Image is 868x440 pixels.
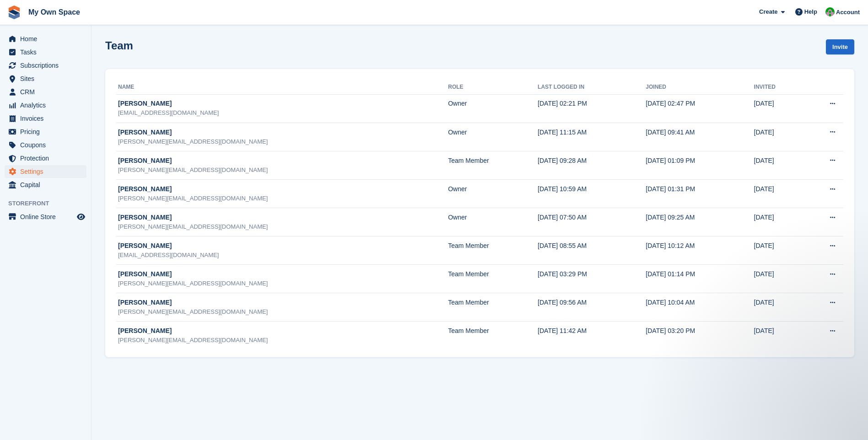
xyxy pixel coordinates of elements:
[538,123,646,151] td: [DATE] 11:15 AM
[5,32,86,45] a: menu
[538,236,646,265] td: [DATE] 08:55 AM
[538,179,646,208] td: [DATE] 10:59 AM
[538,94,646,123] td: [DATE] 02:21 PM
[754,236,802,265] td: [DATE]
[118,307,448,317] div: [PERSON_NAME][EMAIL_ADDRESS][DOMAIN_NAME]
[20,59,75,72] span: Subscriptions
[646,293,754,322] td: [DATE] 10:04 AM
[538,208,646,236] td: [DATE] 07:50 AM
[8,199,91,208] span: Storefront
[448,179,538,208] td: Owner
[118,298,448,307] div: [PERSON_NAME]
[20,210,75,223] span: Online Store
[754,80,802,95] th: Invited
[20,32,75,45] span: Home
[20,112,75,125] span: Invoices
[448,293,538,322] td: Team Member
[759,7,777,16] span: Create
[646,151,754,179] td: [DATE] 01:09 PM
[646,322,754,350] td: [DATE] 03:20 PM
[754,208,802,236] td: [DATE]
[75,211,86,222] a: Preview store
[448,236,538,265] td: Team Member
[20,165,75,178] span: Settings
[20,99,75,112] span: Analytics
[118,99,448,108] div: [PERSON_NAME]
[448,80,538,95] th: Role
[5,72,86,85] a: menu
[20,86,75,98] span: CRM
[804,7,817,16] span: Help
[448,151,538,179] td: Team Member
[754,322,802,350] td: [DATE]
[5,165,86,178] a: menu
[5,210,86,223] a: menu
[118,108,448,118] div: [EMAIL_ADDRESS][DOMAIN_NAME]
[20,152,75,165] span: Protection
[5,112,86,125] a: menu
[118,194,448,203] div: [PERSON_NAME][EMAIL_ADDRESS][DOMAIN_NAME]
[118,222,448,231] div: [PERSON_NAME][EMAIL_ADDRESS][DOMAIN_NAME]
[646,236,754,265] td: [DATE] 10:12 AM
[5,86,86,98] a: menu
[538,322,646,350] td: [DATE] 11:42 AM
[20,125,75,138] span: Pricing
[448,123,538,151] td: Owner
[754,265,802,293] td: [DATE]
[116,80,448,95] th: Name
[20,178,75,191] span: Capital
[825,7,835,16] img: Paula Harris
[5,99,86,112] a: menu
[105,39,133,52] h1: Team
[754,151,802,179] td: [DATE]
[646,80,754,95] th: Joined
[646,94,754,123] td: [DATE] 02:47 PM
[538,151,646,179] td: [DATE] 09:28 AM
[5,46,86,59] a: menu
[646,123,754,151] td: [DATE] 09:41 AM
[118,137,448,146] div: [PERSON_NAME][EMAIL_ADDRESS][DOMAIN_NAME]
[448,208,538,236] td: Owner
[538,293,646,322] td: [DATE] 09:56 AM
[20,72,75,85] span: Sites
[538,265,646,293] td: [DATE] 03:29 PM
[20,46,75,59] span: Tasks
[448,322,538,350] td: Team Member
[646,265,754,293] td: [DATE] 01:14 PM
[118,166,448,175] div: [PERSON_NAME][EMAIL_ADDRESS][DOMAIN_NAME]
[826,39,854,54] a: Invite
[20,139,75,151] span: Coupons
[118,269,448,279] div: [PERSON_NAME]
[118,213,448,222] div: [PERSON_NAME]
[754,179,802,208] td: [DATE]
[538,80,646,95] th: Last logged in
[836,8,860,17] span: Account
[5,178,86,191] a: menu
[118,251,448,260] div: [EMAIL_ADDRESS][DOMAIN_NAME]
[5,59,86,72] a: menu
[448,265,538,293] td: Team Member
[754,293,802,322] td: [DATE]
[118,241,448,251] div: [PERSON_NAME]
[5,139,86,151] a: menu
[754,123,802,151] td: [DATE]
[118,279,448,288] div: [PERSON_NAME][EMAIL_ADDRESS][DOMAIN_NAME]
[118,326,448,336] div: [PERSON_NAME]
[118,184,448,194] div: [PERSON_NAME]
[118,156,448,166] div: [PERSON_NAME]
[754,94,802,123] td: [DATE]
[646,179,754,208] td: [DATE] 01:31 PM
[5,152,86,165] a: menu
[448,94,538,123] td: Owner
[118,128,448,137] div: [PERSON_NAME]
[646,208,754,236] td: [DATE] 09:25 AM
[5,125,86,138] a: menu
[118,336,448,345] div: [PERSON_NAME][EMAIL_ADDRESS][DOMAIN_NAME]
[25,5,84,20] a: My Own Space
[7,5,21,19] img: stora-icon-8386f47178a22dfd0bd8f6a31ec36ba5ce8667c1dd55bd0f319d3a0aa187defe.svg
